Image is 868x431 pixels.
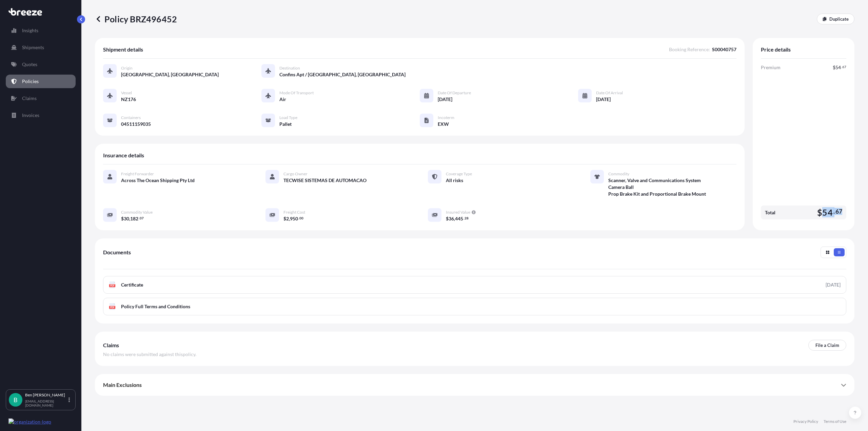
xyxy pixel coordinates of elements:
a: Privacy Policy [793,419,818,424]
a: PDFCertificate[DATE] [103,276,846,294]
a: Terms of Use [824,419,846,424]
span: Insured Value [446,210,470,215]
p: Policies [22,78,39,85]
span: Premium [761,64,781,71]
p: Shipments [22,44,44,51]
span: . [833,210,835,214]
span: S00040757 [712,46,736,53]
a: Duplicate [817,14,854,24]
span: 2 [286,216,289,221]
span: Scanner, Valve and Communications System Camera Ball Prop Brake Kit and Proportional Brake Mount [608,177,706,197]
span: Date of Arrival [596,90,623,96]
span: Freight Forwarder [121,171,154,177]
p: Claims [22,95,37,102]
a: PDFPolicy Full Terms and Conditions [103,298,846,315]
span: $ [283,216,286,221]
span: Containers [121,115,141,120]
span: Claims [103,342,119,349]
span: 36 [449,216,454,221]
span: NZ176 [121,96,136,103]
span: Commodity Value [121,210,153,215]
span: [DATE] [438,96,452,103]
a: File a Claim [808,340,846,351]
div: [DATE] [826,281,841,288]
span: 28 [465,217,469,219]
span: Shipment details [103,46,143,53]
span: 07 [140,217,144,219]
span: Coverage Type [446,171,472,177]
img: organization-logo [8,418,51,425]
span: Freight Cost [283,210,305,215]
p: Insights [22,27,38,34]
span: 950 [290,216,298,221]
span: Pallet [279,121,292,128]
span: Documents [103,249,131,256]
a: Insights [6,24,76,37]
span: 182 [130,216,138,221]
text: PDF [110,285,115,287]
span: , [289,216,290,221]
span: Policy Full Terms and Conditions [121,303,190,310]
a: Quotes [6,58,76,71]
span: Cargo Owner [283,171,308,177]
a: Invoices [6,109,76,122]
span: Mode of Transport [279,90,314,96]
span: , [129,216,130,221]
span: $ [446,216,449,221]
div: Main Exclusions [103,377,846,393]
span: No claims were submitted against this policy . [103,351,196,358]
span: 54 [835,65,841,70]
span: B [14,396,18,403]
span: . [463,217,464,219]
span: Insurance details [103,152,144,159]
span: Origin [121,65,133,71]
span: Incoterm [438,115,454,120]
span: Load Type [279,115,297,120]
p: [EMAIL_ADDRESS][DOMAIN_NAME] [25,399,67,407]
span: Main Exclusions [103,381,142,388]
a: Policies [6,75,76,88]
p: File a Claim [815,342,839,349]
span: 67 [835,210,842,214]
p: Ben [PERSON_NAME] [25,392,67,398]
span: [DATE] [596,96,611,103]
span: Destination [279,65,300,71]
span: Price details [761,46,791,53]
span: 30 [124,216,129,221]
span: [GEOGRAPHIC_DATA], [GEOGRAPHIC_DATA] [121,71,219,78]
span: EXW [438,121,449,128]
span: 445 [455,216,463,221]
span: 00 [299,217,303,219]
a: Claims [6,92,76,105]
span: $ [121,216,124,221]
span: TECWISE SISTEMAS DE AUTOMACAO [283,177,367,184]
span: All risks [446,177,463,184]
p: Policy BRZ496452 [95,14,177,24]
p: Invoices [22,112,39,119]
span: 67 [842,66,846,68]
span: Booking Reference : [669,46,710,53]
span: Air [279,96,286,103]
span: Across The Ocean Shipping Pty Ltd [121,177,195,184]
a: Shipments [6,41,76,54]
span: . [841,66,842,68]
span: Total [765,209,775,216]
span: $ [833,65,835,70]
p: Quotes [22,61,37,68]
text: PDF [110,306,115,309]
span: , [454,216,455,221]
span: 04511159035 [121,121,151,128]
span: Commodity [608,171,629,177]
p: Duplicate [829,16,849,22]
span: Certificate [121,281,143,288]
span: $ [817,208,822,217]
span: 54 [822,208,832,217]
span: Date of Departure [438,90,471,96]
span: Confins Apt / [GEOGRAPHIC_DATA], [GEOGRAPHIC_DATA] [279,71,406,78]
span: Vessel [121,90,132,96]
span: . [139,217,139,219]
